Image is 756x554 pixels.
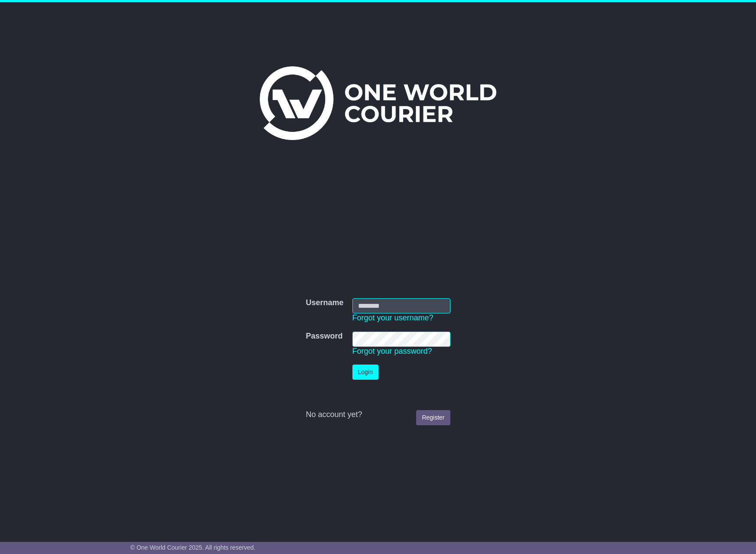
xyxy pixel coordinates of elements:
[306,298,343,308] label: Username
[352,347,432,355] a: Forgot your password?
[352,365,378,380] button: Login
[130,544,256,551] span: © One World Courier 2025. All rights reserved.
[352,313,433,322] a: Forgot your username?
[416,410,450,425] a: Register
[306,410,450,420] div: No account yet?
[306,332,342,341] label: Password
[260,66,496,140] img: One World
